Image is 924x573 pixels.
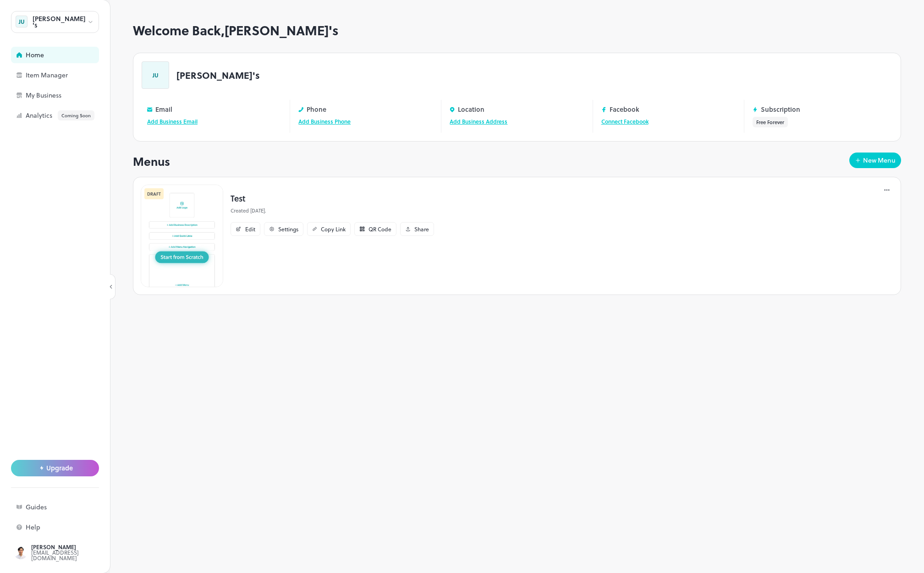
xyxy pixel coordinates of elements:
[33,16,87,28] div: [PERSON_NAME]'s
[16,16,27,27] div: JU
[307,106,326,113] p: Phone
[142,61,169,89] div: JU
[26,504,117,510] div: Guides
[141,185,223,287] img: Thumbnail-Long-Card.jpg
[761,106,800,113] p: Subscription
[231,207,434,215] p: Created [DATE].
[450,117,507,126] a: Add Business Address
[849,153,901,168] button: New Menu
[31,544,117,550] div: [PERSON_NAME]
[458,106,484,113] p: Location
[133,23,901,38] h1: Welcome Back, [PERSON_NAME]'s
[147,117,198,126] a: Add Business Email
[245,226,255,232] div: Edit
[26,92,117,98] div: My Business
[601,117,649,126] a: Connect Facebook
[26,110,117,120] div: Analytics
[368,226,391,232] div: QR Code
[46,464,73,472] span: Upgrade
[176,71,260,80] p: [PERSON_NAME]'s
[133,153,170,170] p: Menus
[26,52,117,58] div: Home
[321,226,346,232] div: Copy Link
[414,226,429,232] div: Share
[58,110,94,120] div: Coming Soon
[14,546,27,559] img: ACg8ocIxTHzX-WQN2EP7mhES6lxzaFznTkOjZyRjcBPFAIRY-Y3nrj7M=s96-c
[155,106,172,113] p: Email
[753,117,788,127] button: Free Forever
[298,117,351,126] a: Add Business Phone
[231,192,434,204] p: Test
[863,157,896,164] div: New Menu
[26,72,117,78] div: Item Manager
[31,550,117,561] div: [EMAIL_ADDRESS][DOMAIN_NAME]
[278,226,298,232] div: Settings
[26,524,117,530] div: Help
[610,106,639,113] p: Facebook
[144,188,164,199] div: DRAFT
